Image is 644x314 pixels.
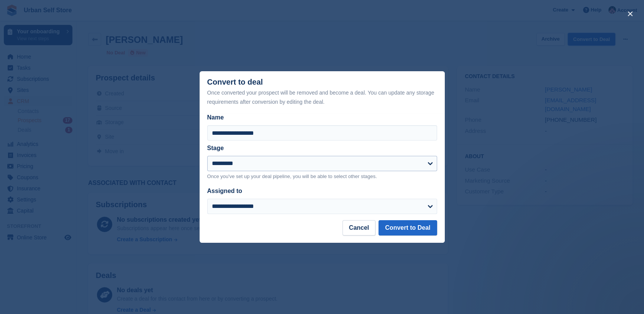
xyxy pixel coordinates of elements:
[207,113,437,122] label: Name
[207,145,224,151] label: Stage
[379,220,437,235] button: Convert to Deal
[342,220,375,235] button: Cancel
[624,8,636,20] button: close
[207,78,437,106] div: Convert to deal
[207,188,243,194] label: Assigned to
[207,173,437,180] p: Once you've set up your deal pipeline, you will be able to select other stages.
[207,88,437,106] div: Once converted your prospect will be removed and become a deal. You can update any storage requir...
